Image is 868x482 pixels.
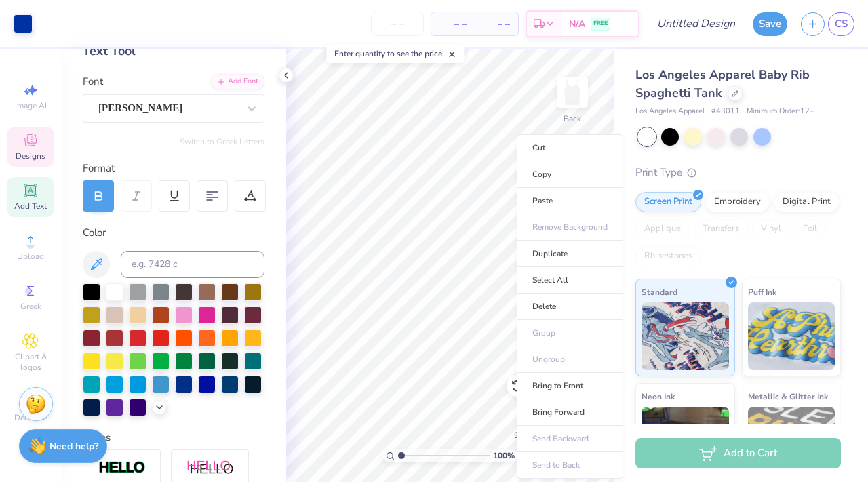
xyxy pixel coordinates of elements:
div: Back [564,113,581,125]
img: Back [559,79,586,106]
button: Save [753,12,787,36]
img: Neon Ink [642,407,729,475]
input: – – [371,12,424,36]
li: Delete [517,294,623,320]
span: Add Text [14,201,47,212]
li: Cut [517,134,623,161]
span: CS [835,16,848,32]
img: Shadow [186,460,234,477]
div: Embroidery [705,192,770,212]
div: Add Font [211,74,264,89]
span: Minimum Order: 12 + [747,106,814,117]
span: Upload [17,251,44,262]
span: N/A [569,17,585,31]
div: Format [83,161,266,176]
span: Standard [642,285,677,299]
li: Bring to Front [517,373,623,399]
li: Select All [517,267,623,294]
span: – – [439,17,467,31]
span: – – [483,17,510,31]
button: Switch to Greek Letters [180,136,264,147]
span: Greek [20,301,41,312]
img: Puff Ink [748,302,835,370]
span: # 43011 [711,106,740,117]
span: Clipart & logos [7,351,54,373]
div: Enter quantity to see the price. [327,44,465,63]
label: Submit to feature on our public gallery. [507,429,588,454]
span: Los Angeles Apparel [635,106,705,117]
span: Los Angeles Apparel Baby Rib Spaghetti Tank [635,66,810,101]
span: Designs [16,150,45,161]
span: FREE [593,19,608,28]
div: Rhinestones [635,246,701,266]
div: Vinyl [752,219,790,239]
div: Styles [83,430,264,445]
a: CS [828,12,854,36]
div: Screen Print [635,192,701,212]
input: Untitled Design [646,10,746,37]
div: Digital Print [774,192,840,212]
li: Copy [517,161,623,188]
span: Neon Ink [642,389,675,403]
div: Applique [635,219,690,239]
li: Paste [517,188,623,214]
img: Metallic & Glitter Ink [748,407,835,475]
div: Color [83,225,264,241]
img: Standard [642,302,729,370]
div: Print Type [635,165,841,180]
span: Metallic & Glitter Ink [748,389,828,403]
div: Foil [794,219,826,239]
span: 100 % [493,449,515,462]
li: Bring Forward [517,399,623,426]
input: e.g. 7428 c [121,251,264,278]
li: Duplicate [517,241,623,267]
span: Puff Ink [748,285,776,299]
span: Decorate [14,412,47,423]
img: Stroke [98,460,146,476]
div: Transfers [694,219,748,239]
span: Image AI [15,100,47,111]
div: Text Tool [83,42,264,60]
strong: Need help? [50,440,98,453]
label: Font [83,74,103,89]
